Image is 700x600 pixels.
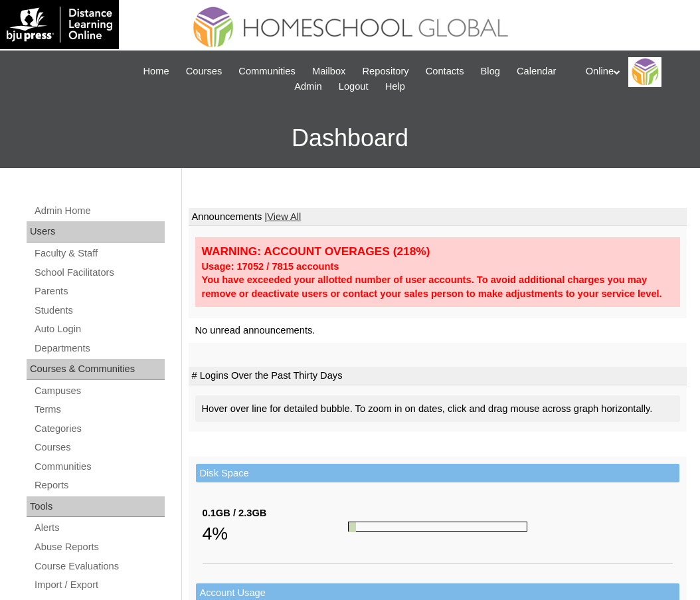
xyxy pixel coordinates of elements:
[27,359,165,380] div: Courses & Communities
[7,7,112,43] img: logo-white.png
[33,458,165,475] a: Communities
[33,520,165,536] a: Alerts
[385,79,405,94] span: Help
[267,211,301,222] a: View All
[189,208,687,227] td: Announcements |
[312,64,346,79] span: Mailbox
[33,577,165,593] a: Import / Export
[232,64,302,79] a: Communities
[33,264,165,281] a: School Facilitators
[33,302,165,319] a: Students
[203,520,349,547] div: 4%
[202,261,339,272] strong: Usage: 17052 / 7815 accounts
[33,401,165,418] a: Terms
[586,57,687,87] div: Online
[33,245,165,262] a: Faculty & Staff
[33,203,165,219] a: Admin Home
[7,108,693,168] h3: Dashboard
[33,439,165,456] a: Courses
[481,64,500,79] span: Blog
[363,64,409,79] span: Repository
[179,64,229,79] a: Courses
[195,395,681,423] div: Hover over line for detailed bubble. To zoom in on dates, click and drag mouse across graph horiz...
[27,496,165,518] div: Tools
[628,57,661,87] img: Online Academy
[143,64,169,79] span: Home
[332,79,375,94] a: Logout
[136,64,175,79] a: Home
[33,558,165,575] a: Course Evaluations
[203,506,349,520] div: 0.1GB / 2.3GB
[186,64,222,79] span: Courses
[294,79,322,94] span: Admin
[33,539,165,555] a: Abuse Reports
[33,340,165,357] a: Departments
[202,273,674,300] div: You have exceeded your allotted number of user accounts. To avoid additional charges you may remo...
[426,64,464,79] span: Contacts
[33,383,165,399] a: Campuses
[419,64,471,79] a: Contacts
[517,64,556,79] span: Calendar
[33,421,165,437] a: Categories
[202,244,674,259] div: WARNING: ACCOUNT OVERAGES (218%)
[27,221,165,243] div: Users
[510,64,563,79] a: Calendar
[33,283,165,300] a: Parents
[189,367,687,385] td: # Logins Over the Past Thirty Days
[33,477,165,494] a: Reports
[189,318,687,343] td: No unread announcements.
[474,64,507,79] a: Blog
[33,321,165,338] a: Auto Login
[196,464,680,483] td: Disk Space
[339,79,369,94] span: Logout
[356,64,416,79] a: Repository
[379,79,412,94] a: Help
[288,79,329,94] a: Admin
[306,64,353,79] a: Mailbox
[238,64,296,79] span: Communities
